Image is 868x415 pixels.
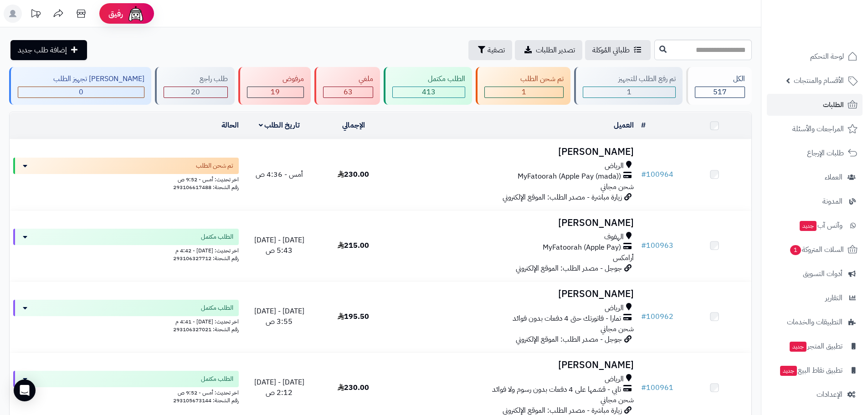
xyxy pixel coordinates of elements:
span: شحن مجاني [601,395,634,405]
a: أدوات التسويق [767,263,863,285]
span: رقم الشحنة: 293106327712 [173,254,239,262]
div: ملغي [323,74,373,84]
span: تطبيق المتجر [789,340,842,353]
span: 195.50 [338,311,369,322]
a: # [641,120,646,131]
a: تصدير الطلبات [515,40,582,60]
span: 1 [522,87,526,97]
span: تابي - قسّمها على 4 دفعات بدون رسوم ولا فوائد [492,384,621,395]
a: الإعدادات [767,384,863,405]
a: الحالة [221,120,239,131]
a: طلبات الإرجاع [767,142,863,164]
div: 1 [583,87,675,97]
a: السلات المتروكة1 [767,239,863,261]
span: # [641,240,646,251]
span: الطلب مكتمل [201,232,233,241]
span: 19 [271,87,280,97]
div: 19 [247,87,303,97]
a: تطبيق المتجرجديد [767,335,863,357]
span: التقارير [825,292,842,304]
span: الطلبات [823,98,844,111]
a: المراجعات والأسئلة [767,118,863,140]
a: وآتس آبجديد [767,215,863,236]
span: [DATE] - [DATE] 5:43 ص [254,235,304,256]
div: اخر تحديث: [DATE] - 4:41 م [13,316,239,326]
span: الطلب مكتمل [201,374,233,384]
span: تصفية [488,45,505,56]
span: أدوات التسويق [803,267,842,280]
span: أمس - 4:36 ص [256,169,303,180]
a: التقارير [767,287,863,309]
div: طلب راجع [164,74,227,84]
span: جديد [780,366,797,376]
span: 20 [191,87,200,97]
span: تصدير الطلبات [536,45,575,56]
span: المراجعات والأسئلة [792,123,844,135]
div: اخر تحديث: [DATE] - 4:42 م [13,245,239,255]
span: شحن مجاني [601,181,634,192]
a: العميل [614,120,634,131]
span: جوجل - مصدر الطلب: الموقع الإلكتروني [516,263,622,274]
span: رقم الشحنة: 293106617488 [173,183,239,191]
span: # [641,311,646,322]
a: إضافة طلب جديد [10,40,87,60]
span: 63 [344,87,353,97]
h3: [PERSON_NAME] [394,218,634,228]
div: الطلب مكتمل [392,74,465,84]
span: تطبيق نقاط البيع [779,364,842,377]
h3: [PERSON_NAME] [394,289,634,299]
div: مرفوض [247,74,304,84]
span: 0 [79,87,83,97]
span: جديد [790,342,806,352]
div: [PERSON_NAME] تجهيز الطلب [18,74,144,84]
span: [DATE] - [DATE] 2:12 ص [254,377,304,398]
div: 0 [18,87,144,97]
span: 230.00 [338,382,369,393]
span: # [641,169,646,180]
a: تم شحن الطلب 1 [474,67,572,105]
span: إضافة طلب جديد [18,45,67,56]
span: العملاء [825,171,842,184]
span: الأقسام والمنتجات [794,74,844,87]
span: أرامكس [613,252,634,263]
div: الكل [695,74,745,84]
span: 215.00 [338,240,369,251]
a: لوحة التحكم [767,46,863,67]
div: تم رفع الطلب للتجهيز [583,74,676,84]
a: #100962 [641,311,673,322]
span: الهفوف [604,232,624,242]
div: 63 [324,87,373,97]
span: رقم الشحنة: 293106327021 [173,325,239,333]
a: العملاء [767,166,863,188]
span: المدونة [822,195,842,208]
a: الكل517 [684,67,754,105]
a: تطبيق نقاط البيعجديد [767,359,863,381]
a: التطبيقات والخدمات [767,311,863,333]
span: رفيق [108,8,123,19]
span: تمارا - فاتورتك حتى 4 دفعات بدون فوائد [513,313,621,324]
span: # [641,382,646,393]
a: تحديثات المنصة [24,5,47,25]
div: 413 [393,87,465,97]
div: 20 [164,87,227,97]
a: #100963 [641,240,673,251]
a: تاريخ الطلب [259,120,300,131]
span: MyFatoorah (Apple Pay) [543,242,621,253]
div: اخر تحديث: أمس - 9:52 ص [13,174,239,184]
span: شحن مجاني [601,323,634,334]
a: مرفوض 19 [236,67,313,105]
div: 1 [485,87,563,97]
span: 230.00 [338,169,369,180]
span: طلبات الإرجاع [807,147,844,159]
span: تم شحن الطلب [196,161,233,170]
span: 1 [790,245,801,255]
a: المدونة [767,190,863,212]
span: 1 [627,87,632,97]
div: Open Intercom Messenger [14,379,36,401]
span: الرياض [605,303,624,313]
span: 517 [713,87,727,97]
span: زيارة مباشرة - مصدر الطلب: الموقع الإلكتروني [503,192,622,203]
button: تصفية [468,40,512,60]
img: ai-face.png [127,5,145,23]
span: التطبيقات والخدمات [787,316,842,328]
